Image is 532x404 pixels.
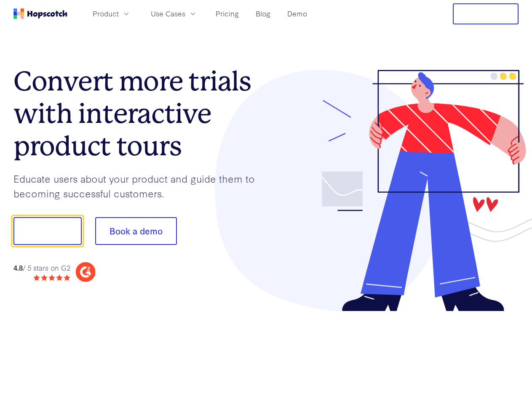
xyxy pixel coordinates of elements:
p: Educate users about your product and guide them to becoming successful customers. [13,171,266,200]
button: Book a demo [95,217,177,245]
button: Show me! [13,217,82,245]
span: Use Cases [151,8,185,19]
button: Use Cases [146,7,202,21]
a: Pricing [212,7,242,21]
div: / 5 stars on G2 [13,263,70,273]
button: Free Trial [453,3,519,24]
a: Blog [252,7,274,21]
strong: 4.8 [13,263,23,272]
button: Product [88,7,136,21]
span: Product [93,8,119,19]
a: Demo [284,7,310,21]
a: Home [13,8,67,19]
h1: Convert more trials with interactive product tours [13,65,266,162]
